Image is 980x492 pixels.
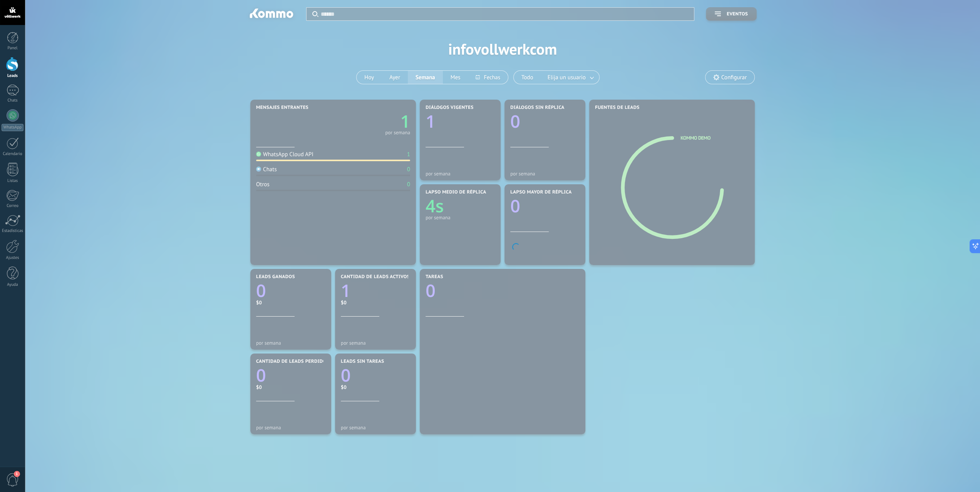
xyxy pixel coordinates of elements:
div: WhatsApp [2,124,23,131]
div: Chats [2,98,24,103]
span: 1 [14,471,20,477]
div: Panel [2,46,24,51]
div: Estadísticas [2,228,24,233]
div: Correo [2,203,24,208]
div: Leads [2,73,24,78]
div: Listas [2,178,24,183]
div: Ajustes [2,255,24,260]
div: Calendario [2,152,24,157]
div: Ayuda [2,282,24,287]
